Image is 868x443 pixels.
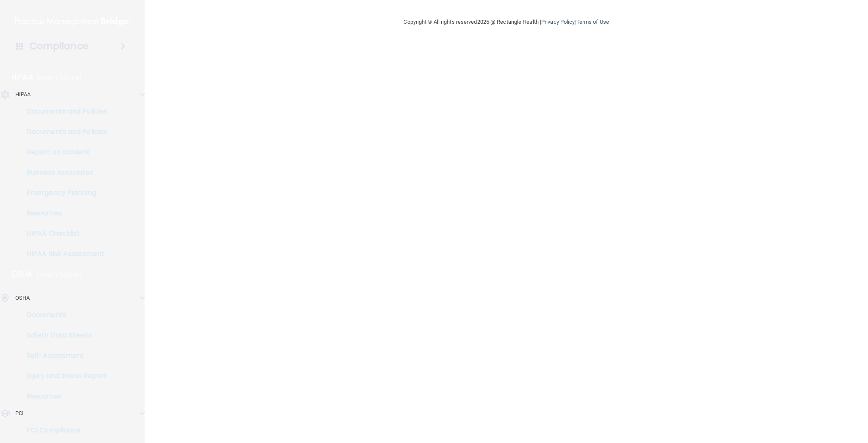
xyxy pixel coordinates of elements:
[6,426,121,435] p: PCI Compliance
[15,89,31,100] p: HIPAA
[11,269,33,279] p: OSHA
[6,372,121,380] p: Injury and Illness Report
[6,209,121,217] p: Resources
[6,168,121,177] p: Business Associates
[541,19,575,25] a: Privacy Policy
[576,19,609,25] a: Terms of Use
[6,128,121,136] p: Documents and Policies
[37,72,82,83] p: Learn More!
[6,250,121,258] p: HIPAA Risk Assessment
[6,351,121,360] p: Self-Assessment
[30,40,89,52] h4: Compliance
[6,148,121,156] p: Report an Incident
[352,8,661,36] div: Copyright © All rights reserved 2025 @ Rectangle Health | |
[6,107,121,116] p: Documents and Policies
[6,331,121,340] p: Safety Data Sheets
[6,229,121,238] p: HIPAA Checklist
[15,408,24,418] p: PCI
[6,392,121,401] p: Resources
[15,293,30,303] p: OSHA
[11,72,33,83] p: HIPAA
[15,13,130,30] img: PMB logo
[6,189,121,197] p: Emergency Planning
[37,269,82,279] p: Learn More!
[6,311,121,319] p: Documents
